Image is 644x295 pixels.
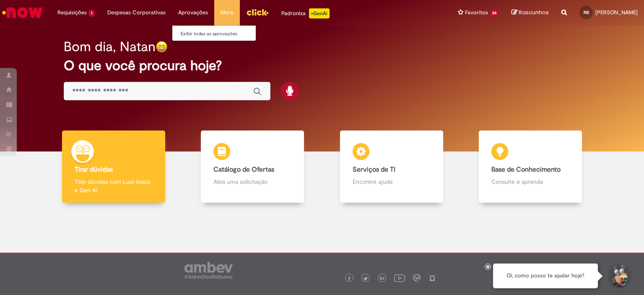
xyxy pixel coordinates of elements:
b: Base de Conhecimento [491,165,561,174]
span: Aprovações [178,8,208,17]
a: Catálogo de Ofertas Abra uma solicitação [183,131,322,203]
ul: Aprovações [172,25,256,41]
a: Serviços de TI Encontre ajuda [322,131,461,203]
img: logo_footer_workplace.png [413,274,421,282]
b: Catálogo de Ofertas [213,165,274,174]
div: Padroniza [281,8,330,18]
img: logo_footer_ambev_rotulo_gray.png [184,262,233,279]
img: happy-face.png [156,41,168,53]
h2: Bom dia, Natan [64,39,156,54]
span: NS [584,10,589,15]
span: Rascunhos [519,8,549,16]
span: 1 [88,10,95,17]
a: Base de Conhecimento Consulte e aprenda [461,131,600,203]
img: ServiceNow [1,4,44,21]
img: logo_footer_facebook.png [347,277,351,281]
b: Serviços de TI [353,165,395,174]
span: More [221,8,234,17]
img: logo_footer_linkedin.png [380,276,384,281]
span: Despesas Corporativas [107,8,166,17]
a: Exibir todas as aprovações [172,29,265,39]
span: [PERSON_NAME] [595,9,638,16]
span: Requisições [57,8,87,17]
a: Rascunhos [512,9,549,17]
p: Abra uma solicitação [213,178,291,186]
img: logo_footer_youtube.png [394,272,405,283]
b: Tirar dúvidas [75,165,113,174]
img: logo_footer_naosei.png [428,274,436,282]
img: logo_footer_twitter.png [364,277,368,281]
a: Tirar dúvidas Tirar dúvidas com Lupi Assist e Gen Ai [44,131,183,203]
img: click_logo_yellow_360x200.png [246,6,269,18]
p: Consulte e aprenda [491,178,569,186]
div: Oi, como posso te ajudar hoje? [493,264,598,288]
p: Tirar dúvidas com Lupi Assist e Gen Ai [75,178,153,194]
p: +GenAi [309,8,330,18]
span: 24 [490,10,499,17]
span: Favoritos [465,8,488,17]
button: Iniciar Conversa de Suporte [606,264,631,289]
p: Encontre ajuda [353,178,431,186]
h2: O que você procura hoje? [64,58,581,73]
